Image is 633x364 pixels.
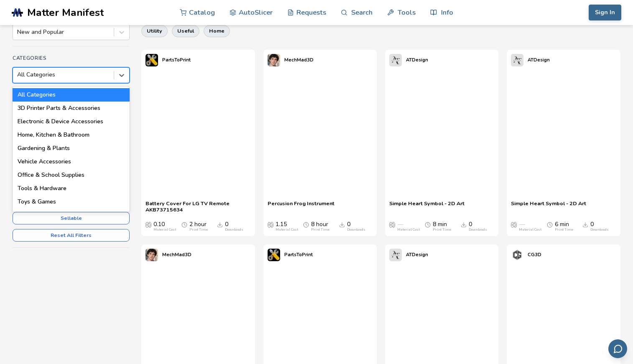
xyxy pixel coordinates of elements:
a: MechMad3D's profileMechMad3D [263,50,318,71]
h4: Categories [13,55,130,61]
a: ATDesign's profileATDesign [507,50,554,71]
span: Average Cost [145,221,151,228]
img: ATDesign's profile [389,54,402,66]
a: ATDesign's profileATDesign [385,50,432,71]
button: utility [141,25,168,37]
div: 8 hour [311,221,329,232]
span: Downloads [582,221,588,228]
img: ATDesign's profile [511,54,523,66]
div: Print Time [311,228,329,232]
button: Sellable [13,212,130,224]
p: ATDesign [406,56,428,64]
div: Downloads [469,228,487,232]
div: Downloads [590,228,609,232]
div: Tools & Hardware [13,182,130,195]
p: CG3D [528,250,541,259]
img: MechMad3D's profile [145,249,158,261]
div: All Categories [13,88,130,102]
div: 0 [347,221,365,232]
p: PartsToPrint [284,250,313,259]
button: useful [172,25,199,37]
img: MechMad3D's profile [268,54,280,66]
button: Reset All Filters [13,229,130,242]
button: Sign In [589,5,621,20]
span: — [397,221,403,228]
div: Downloads [347,228,365,232]
div: Toys & Games [13,195,130,209]
div: Downloads [225,228,243,232]
span: Downloads [217,221,223,228]
p: ATDesign [528,56,550,64]
span: Average Cost [511,221,517,228]
a: PartsToPrint's profilePartsToPrint [263,244,317,265]
span: Downloads [461,221,467,228]
div: Material Cost [276,228,298,232]
div: Print Time [433,228,451,232]
div: 1.15 [276,221,298,232]
img: ATDesign's profile [389,249,402,261]
img: PartsToPrint's profile [268,249,280,261]
p: ATDesign [406,250,428,259]
div: Office & School Supplies [13,168,130,182]
span: Average Print Time [303,221,309,228]
span: Average Cost [389,221,395,228]
a: Battery Cover For LG TV Remote AKB73715634 [145,200,250,213]
div: 2 hour [189,221,208,232]
div: 3D Printer Parts & Accessories [13,102,130,115]
span: Matter Manifest [27,7,104,18]
div: 0 [469,221,487,232]
div: Material Cost [153,228,176,232]
p: PartsToPrint [162,56,191,64]
a: ATDesign's profileATDesign [385,244,432,265]
p: MechMad3D [162,250,191,259]
span: Average Print Time [425,221,431,228]
div: Vehicle Accessories [13,155,130,168]
a: Percusion Frog Instrument [268,200,334,213]
a: Simple Heart Symbol - 2D Art [389,200,465,213]
div: Electronic & Device Accessories [13,115,130,128]
span: Average Print Time [547,221,553,228]
button: Send feedback via email [608,339,627,358]
p: MechMad3D [284,56,314,64]
div: Gardening & Plants [13,142,130,155]
a: Simple Heart Symbol - 2D Art [511,200,586,213]
div: Material Cost [519,228,541,232]
div: Home, Kitchen & Bathroom [13,128,130,142]
img: PartsToPrint's profile [145,54,158,66]
a: MechMad3D's profileMechMad3D [141,244,196,265]
span: — [519,221,525,228]
button: home [204,25,230,37]
div: Sports & Outdoors [13,209,130,222]
div: 0 [590,221,609,232]
a: PartsToPrint's profilePartsToPrint [141,50,195,71]
div: Material Cost [397,228,420,232]
img: CG3D's profile [511,249,523,261]
div: 6 min [555,221,573,232]
div: 0.10 [153,221,176,232]
span: Downloads [339,221,345,228]
div: Print Time [555,228,573,232]
a: CG3D's profileCG3D [507,244,546,265]
input: New and Popular [17,29,19,36]
span: Average Print Time [181,221,187,228]
div: 0 [225,221,243,232]
div: 8 min [433,221,451,232]
input: All CategoriesAll Categories3D Printer Parts & AccessoriesElectronic & Device AccessoriesHome, Ki... [17,71,19,78]
span: Average Cost [268,221,273,228]
div: Print Time [189,228,208,232]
